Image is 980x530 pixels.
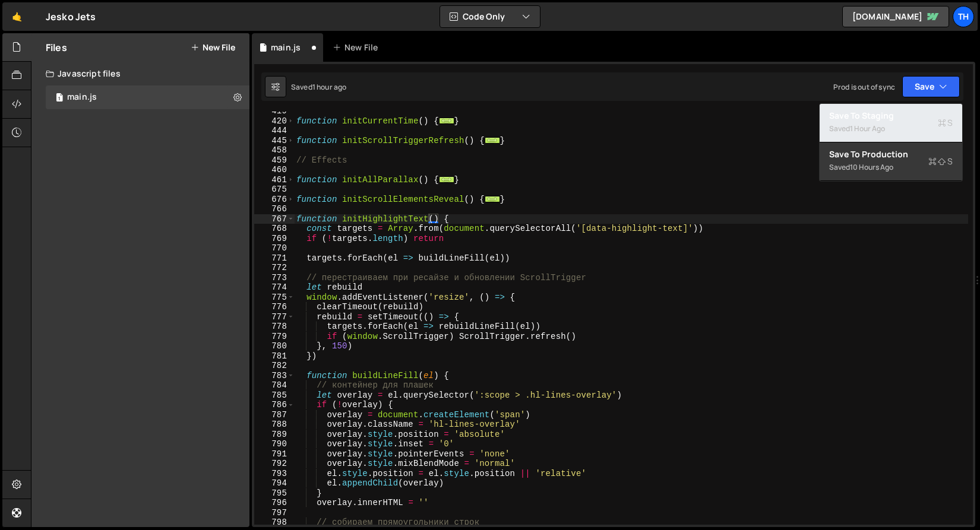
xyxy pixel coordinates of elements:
[254,302,295,312] div: 776
[254,136,295,146] div: 445
[850,162,893,172] div: 10 hours ago
[254,371,295,381] div: 783
[254,469,295,479] div: 793
[938,117,953,129] span: S
[46,9,96,24] div: Jesko Jets
[953,6,974,27] a: Th
[254,332,295,342] div: 779
[254,380,295,391] div: 784
[842,6,949,27] a: [DOMAIN_NAME]
[440,6,540,27] button: Code Only
[254,478,295,488] div: 794
[254,165,295,175] div: 460
[254,116,295,126] div: 420
[31,62,249,85] div: Javascript files
[254,243,295,253] div: 770
[254,488,295,499] div: 795
[254,400,295,410] div: 786
[46,41,67,54] h2: Files
[254,341,295,351] div: 780
[254,204,295,214] div: 766
[820,104,962,142] button: Save to StagingS Saved1 hour ago
[254,234,295,244] div: 769
[485,195,500,202] span: ...
[254,106,295,116] div: 419
[254,420,295,430] div: 788
[271,42,301,53] div: main.js
[254,185,295,195] div: 675
[928,155,953,167] span: S
[254,498,295,508] div: 796
[254,361,295,371] div: 782
[829,122,953,136] div: Saved
[254,263,295,273] div: 772
[254,312,295,322] div: 777
[254,449,295,459] div: 791
[46,85,249,109] div: 16759/45776.js
[291,82,346,92] div: Saved
[56,94,63,103] span: 1
[254,283,295,293] div: 774
[820,142,962,181] button: Save to ProductionS Saved10 hours ago
[67,92,97,103] div: main.js
[829,148,953,160] div: Save to Production
[254,145,295,155] div: 458
[333,42,382,53] div: New File
[254,155,295,166] div: 459
[254,293,295,303] div: 775
[312,82,347,92] div: 1 hour ago
[254,351,295,361] div: 781
[254,273,295,283] div: 773
[829,110,953,122] div: Save to Staging
[833,82,895,92] div: Prod is out of sync
[254,410,295,420] div: 787
[254,322,295,332] div: 778
[254,459,295,469] div: 792
[254,214,295,224] div: 767
[254,391,295,401] div: 785
[254,518,295,528] div: 798
[439,176,454,182] span: ...
[829,160,953,174] div: Saved
[439,117,454,123] span: ...
[254,430,295,440] div: 789
[850,123,885,134] div: 1 hour ago
[254,253,295,264] div: 771
[902,76,960,97] button: Save
[2,2,31,31] a: 🤙
[485,137,500,143] span: ...
[191,43,235,52] button: New File
[254,508,295,518] div: 797
[254,175,295,185] div: 461
[254,195,295,205] div: 676
[254,224,295,234] div: 768
[254,126,295,136] div: 444
[254,439,295,449] div: 790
